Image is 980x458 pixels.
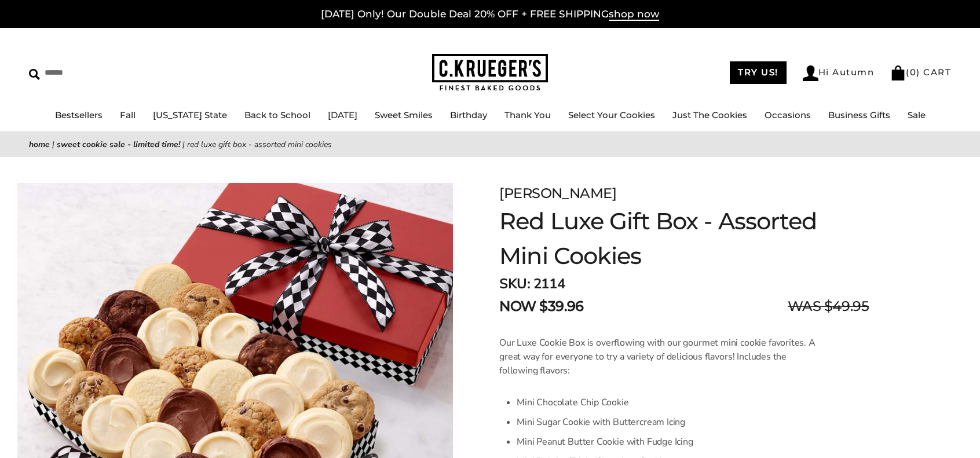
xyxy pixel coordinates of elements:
a: Fall [120,109,136,120]
nav: breadcrumbs [29,138,951,151]
div: [PERSON_NAME] [499,183,869,204]
a: Sweet Smiles [375,109,433,120]
img: Bag [890,65,906,80]
p: Our Luxe Cookie Box is overflowing with our gourmet mini cookie favorites. A great way for everyo... [499,336,816,378]
span: | [52,139,54,150]
a: Home [29,139,50,150]
a: Sale [908,109,926,120]
a: [DATE] Only! Our Double Deal 20% OFF + FREE SHIPPINGshop now [321,8,659,21]
a: [US_STATE] State [153,109,227,120]
strong: SKU: [499,274,530,293]
a: Business Gifts [828,109,890,120]
span: WAS $49.95 [788,296,869,317]
a: TRY US! [730,61,787,84]
input: Search [29,64,167,82]
a: (0) CART [890,67,951,78]
a: Bestsellers [55,109,103,120]
span: Red Luxe Gift Box - Assorted Mini Cookies [187,139,332,150]
a: Hi Autumn [803,65,875,81]
a: Occasions [765,109,811,120]
li: Mini Chocolate Chip Cookie [517,393,816,412]
img: C.KRUEGER'S [432,54,548,91]
a: Sweet Cookie Sale - Limited Time! [57,139,180,150]
a: Back to School [244,109,310,120]
span: | [182,139,185,150]
a: Thank You [504,109,551,120]
a: [DATE] [328,109,357,120]
span: 0 [910,67,917,78]
span: shop now [609,8,659,21]
li: Mini Sugar Cookie with Buttercream Icing [517,412,816,432]
a: Just The Cookies [672,109,747,120]
span: 2114 [533,274,565,293]
a: Birthday [450,109,487,120]
h1: Red Luxe Gift Box - Assorted Mini Cookies [499,204,869,273]
span: NOW $39.96 [499,296,583,317]
a: Select Your Cookies [568,109,655,120]
img: Search [29,69,40,80]
li: Mini Peanut Butter Cookie with Fudge Icing [517,432,816,452]
img: Account [803,65,818,81]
